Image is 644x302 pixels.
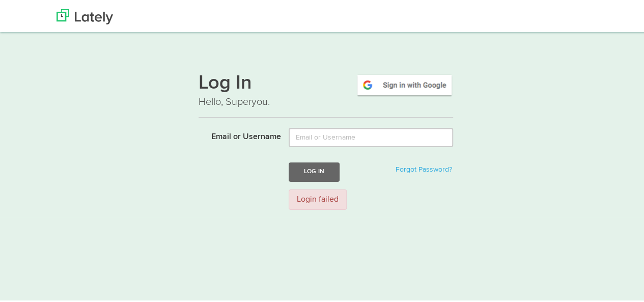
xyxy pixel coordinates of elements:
[199,72,453,93] h1: Log In
[57,8,113,23] img: Lately
[396,164,452,172] a: Forgot Password?
[289,161,340,180] button: Log In
[199,93,453,108] p: Hello, Superyou.
[289,126,453,146] input: Email or Username
[191,126,281,142] label: Email or Username
[356,72,453,95] img: google-signin.png
[289,188,347,209] div: Login failed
